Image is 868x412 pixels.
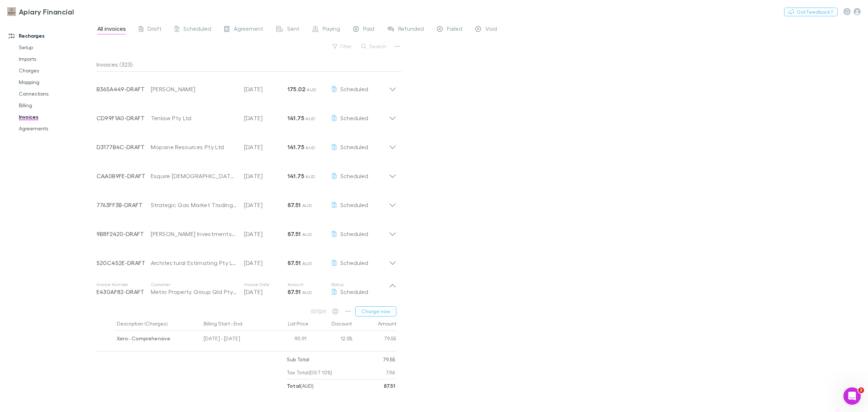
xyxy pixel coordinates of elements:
p: [DATE] [244,114,288,122]
span: Scheduled [340,114,368,121]
p: [DATE] [244,201,288,209]
span: AUD [307,87,316,92]
span: AUD [306,174,315,179]
p: 7.96 [386,366,395,379]
span: All invoices [97,25,126,34]
span: AUD [302,261,312,266]
button: Charge now [355,306,396,316]
div: Invoice NumberE430AF82-DRAFTCustomerMetro Property Group Qld Pty LtdInvoice Date[DATE]Amount87.51... [91,274,402,303]
div: Architectural Estimating Pty Ltd [151,258,237,267]
a: Recharges [1,30,102,42]
strong: 87.51 [288,230,301,237]
a: Apiary Financial [3,3,78,20]
p: 7763FF3B-DRAFT [97,201,151,209]
strong: 175.02 [288,85,305,93]
span: Scheduled [340,85,368,92]
strong: 87.51 [288,259,301,266]
div: 520C452E-DRAFTArchitectural Estimating Pty Ltd[DATE]87.51 AUDScheduled [91,245,402,274]
span: Draft [148,25,162,34]
span: Failed [447,25,462,34]
span: AUD [306,116,315,121]
button: Filter [329,42,356,51]
div: Mopane Resources Pty Ltd [151,143,237,151]
div: Xero - Comprehensive [117,331,198,346]
span: Scheduled [340,201,368,208]
a: Connections [12,88,102,100]
a: Setup [12,42,102,53]
p: 9B8F2420-DRAFT [97,230,151,238]
a: Billing [12,100,102,111]
p: D3177B4C-DRAFT [97,143,151,151]
iframe: Intercom live chat [843,387,861,405]
span: 2 [858,387,864,393]
p: [DATE] [244,172,288,180]
p: CD99F1A0-DRAFT [97,114,151,122]
span: AUD [306,145,315,150]
button: Search [358,42,391,51]
span: Scheduled [340,172,368,179]
p: Invoice Date [244,282,288,287]
p: [DATE] [244,258,288,267]
span: Available when invoice is finalised [330,306,341,316]
strong: 141.75 [288,114,304,122]
span: Agreement [234,25,263,34]
strong: 87.51 [288,288,301,295]
span: Sent [287,25,299,34]
p: B365A449-DRAFT [97,85,151,93]
strong: 141.75 [288,143,304,151]
p: Sub Total [287,353,310,366]
span: AUD [302,203,312,208]
strong: 87.51 [384,383,395,389]
p: Status [331,282,389,287]
div: 12.5% [309,331,353,348]
span: Scheduled [183,25,211,34]
div: Tenlaw Pty Ltd [151,114,237,122]
div: 79.55 [353,331,396,348]
a: Agreements [12,123,102,134]
span: Paid [363,25,374,34]
div: [DATE] - [DATE] [201,331,266,348]
p: ( AUD ) [287,379,314,392]
div: B365A449-DRAFT[PERSON_NAME][DATE]175.02 AUDScheduled [91,72,402,101]
p: CAA0B9FE-DRAFT [97,172,151,180]
div: 90.91 [266,331,309,348]
img: Apiary Financial's Logo [7,7,16,16]
p: [DATE] [244,143,288,151]
p: 520C452E-DRAFT [97,258,151,267]
a: Imports [12,53,102,65]
div: 9B8F2420-DRAFT[PERSON_NAME] Investments Pty Ltd[DATE]87.51 AUDScheduled [91,216,402,245]
span: AUD [302,290,312,295]
div: CD99F1A0-DRAFTTenlaw Pty Ltd[DATE]141.75 AUDScheduled [91,101,402,130]
strong: 87.51 [288,201,301,209]
span: Scheduled [340,143,368,150]
span: AUD [302,232,312,237]
p: 79.55 [383,353,395,366]
div: D3177B4C-DRAFTMopane Resources Pty Ltd[DATE]141.75 AUDScheduled [91,130,402,159]
strong: 141.75 [288,172,304,180]
div: Metro Property Group Qld Pty Ltd [151,287,237,296]
span: Scheduled [340,230,368,237]
button: Got Feedback? [784,8,838,16]
h3: Apiary Financial [19,7,74,16]
span: Scheduled [340,288,368,295]
p: [DATE] [244,287,288,296]
a: Invoices [12,111,102,123]
div: [PERSON_NAME] [151,85,237,93]
span: Available when invoice is finalised [309,306,328,316]
a: Charges [12,65,102,76]
p: E430AF82-DRAFT [97,287,151,296]
p: Amount [288,282,331,287]
p: [DATE] [244,85,288,93]
div: [PERSON_NAME] Investments Pty Ltd [151,230,237,238]
span: Scheduled [340,259,368,266]
span: Refunded [398,25,424,34]
p: Customer [151,282,237,287]
a: Mapping [12,76,102,88]
div: Strategic Gas Market Trading Pty Ltd [151,201,237,209]
p: Tax Total (GST 10%) [287,366,333,379]
p: [DATE] [244,230,288,238]
div: 7763FF3B-DRAFTStrategic Gas Market Trading Pty Ltd[DATE]87.51 AUDScheduled [91,188,402,216]
p: Invoice Number [97,282,151,287]
span: Paying [323,25,340,34]
div: Esquire [DEMOGRAPHIC_DATA] Grooming Pty Ltd [151,172,237,180]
